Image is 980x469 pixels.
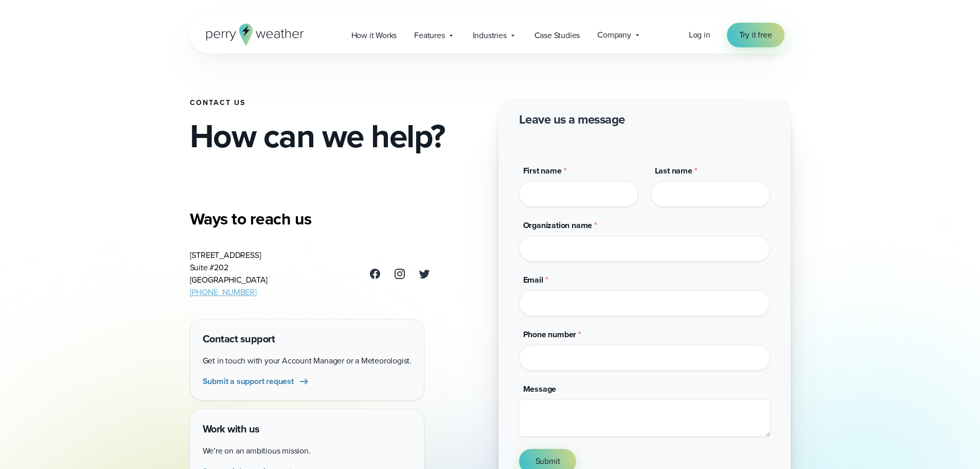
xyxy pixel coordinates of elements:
[523,274,543,286] span: Email
[473,29,507,42] span: Industries
[534,29,580,42] span: Case Studies
[203,375,310,388] a: Submit a support request
[597,29,631,41] span: Company
[343,25,406,46] a: How it Works
[519,111,625,128] h2: Leave us a message
[203,355,412,367] p: Get in touch with your Account Manager or a Meteorologist.
[523,328,577,340] span: Phone number
[523,219,593,231] span: Organization name
[190,209,431,229] h3: Ways to reach us
[414,29,444,42] span: Features
[523,165,562,177] span: First name
[203,332,412,346] h4: Contact support
[203,445,412,457] p: We’re on an ambitious mission.
[190,119,482,152] h2: How can we help?
[739,29,772,41] span: Try it free
[727,23,785,47] a: Try it free
[203,422,412,437] h4: Work with us
[689,29,710,41] a: Log in
[203,375,294,388] span: Submit a support request
[655,165,692,177] span: Last name
[536,455,560,467] span: Submit
[523,383,557,395] span: Message
[190,286,257,298] a: [PHONE_NUMBER]
[190,249,268,299] address: [STREET_ADDRESS] Suite #202 [GEOGRAPHIC_DATA]
[190,99,482,107] h1: Contact Us
[526,25,589,46] a: Case Studies
[351,29,397,42] span: How it Works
